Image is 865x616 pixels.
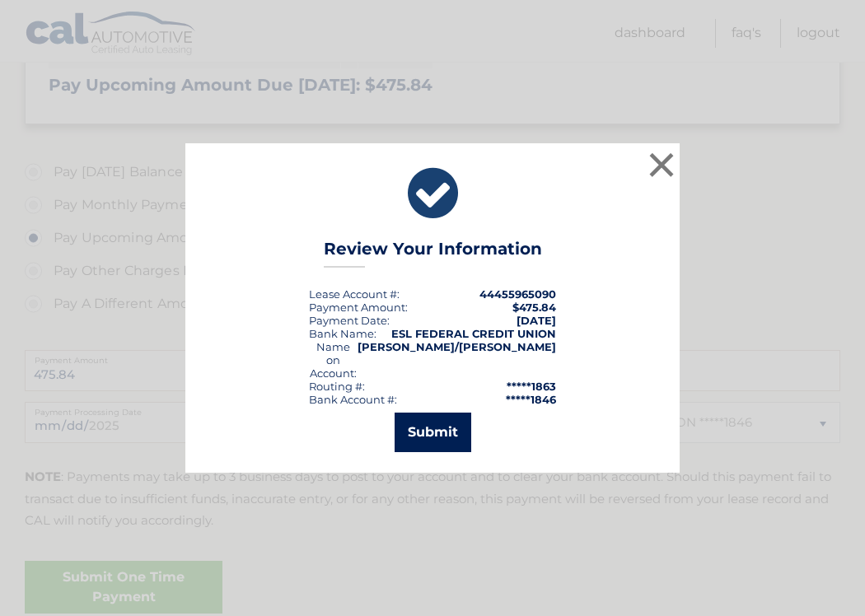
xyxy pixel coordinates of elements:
[309,301,408,314] div: Payment Amount:
[309,314,390,327] div: :
[645,148,678,181] button: ×
[309,327,376,340] div: Bank Name:
[479,287,556,301] strong: 44455965090
[309,380,365,393] div: Routing #:
[358,340,556,353] strong: [PERSON_NAME]/[PERSON_NAME]
[517,314,556,327] span: [DATE]
[309,340,358,380] div: Name on Account:
[391,327,556,340] strong: ESL FEDERAL CREDIT UNION
[395,413,471,452] button: Submit
[309,314,387,327] span: Payment Date
[309,393,397,406] div: Bank Account #:
[324,239,542,268] h3: Review Your Information
[512,301,556,314] span: $475.84
[309,287,400,301] div: Lease Account #:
